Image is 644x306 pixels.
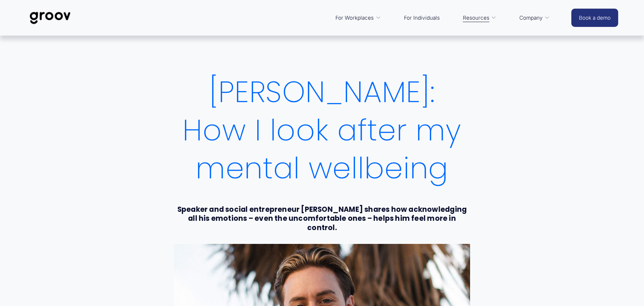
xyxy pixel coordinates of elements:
[26,7,74,29] img: Groov | Workplace Science Platform | Unlock Performance | Drive Results
[459,10,500,26] a: folder dropdown
[516,10,553,26] a: folder dropdown
[335,13,374,23] span: For Workplaces
[519,13,543,23] span: Company
[571,9,618,27] a: Book a demo
[332,10,384,26] a: folder dropdown
[463,13,489,23] span: Resources
[177,205,468,233] strong: Speaker and social entrepreneur [PERSON_NAME] shares how acknowledging all his emotions – even th...
[174,73,470,188] h1: [PERSON_NAME]: How I look after my mental wellbeing
[401,10,443,26] a: For Individuals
